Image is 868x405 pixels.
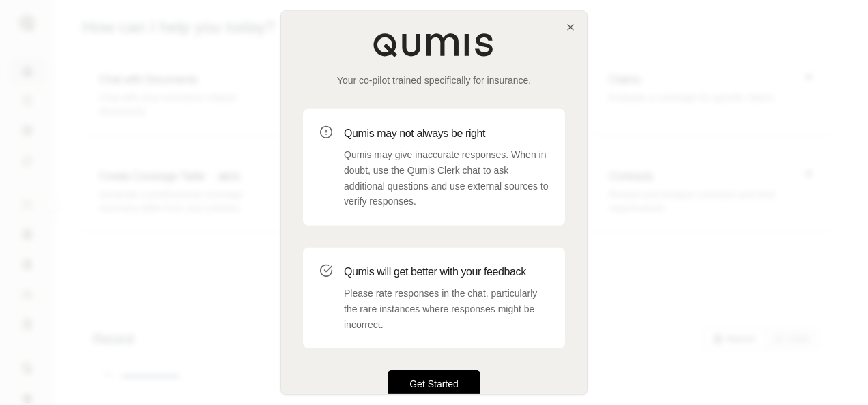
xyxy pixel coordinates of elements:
p: Your co-pilot trained specifically for insurance. [303,74,565,87]
p: Qumis may give inaccurate responses. When in doubt, use the Qumis Clerk chat to ask additional qu... [344,147,549,209]
p: Please rate responses in the chat, particularly the rare instances where responses might be incor... [344,286,549,332]
h3: Qumis will get better with your feedback [344,264,549,280]
button: Get Started [388,370,480,397]
img: Qumis Logo [373,33,495,57]
h3: Qumis may not always be right [344,125,549,142]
